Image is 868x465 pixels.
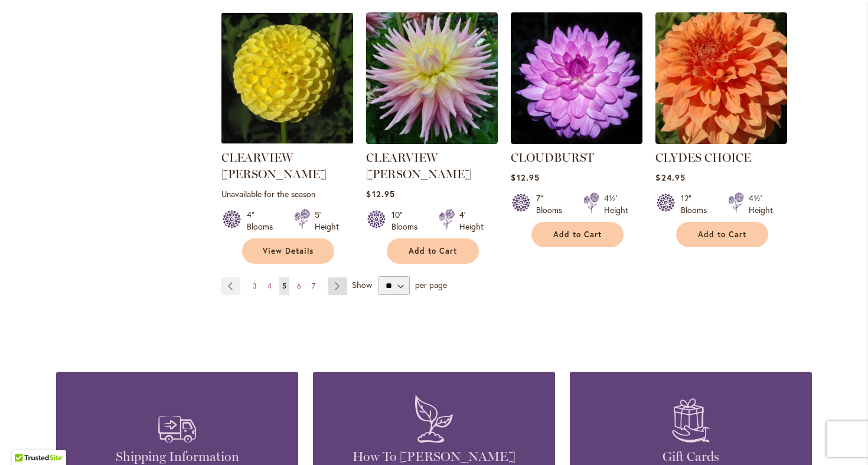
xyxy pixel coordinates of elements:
div: 12" Blooms [681,192,714,216]
a: View Details [242,238,334,264]
span: 5 [282,281,286,290]
a: Cloudburst [511,135,642,146]
button: Add to Cart [531,222,624,247]
span: per page [415,279,447,290]
a: 7 [309,277,318,295]
div: 4" Blooms [247,209,280,232]
span: 6 [297,281,301,290]
img: CLEARVIEW DANIEL [221,12,353,144]
div: 5' Height [315,209,339,232]
a: 6 [294,277,304,295]
span: 4 [267,281,272,290]
h4: Shipping Information [74,448,280,465]
span: Add to Cart [553,230,602,240]
a: Clearview Jonas [366,135,498,146]
button: Add to Cart [387,238,479,264]
span: Add to Cart [409,246,457,256]
iframe: Launch Accessibility Center [9,423,42,456]
div: 7" Blooms [536,192,569,216]
img: Clyde's Choice [655,12,787,144]
div: 4½' Height [749,192,773,216]
h4: Gift Cards [588,448,794,465]
a: CLEARVIEW [PERSON_NAME] [366,150,471,181]
span: 3 [253,281,257,290]
h4: How To [PERSON_NAME] [331,448,537,465]
p: Unavailable for the season [221,188,353,199]
a: Clyde's Choice [655,135,787,146]
a: CLYDES CHOICE [655,150,751,165]
div: 10" Blooms [391,209,425,232]
a: 4 [265,277,275,295]
a: 3 [250,277,260,295]
img: Clearview Jonas [366,12,498,144]
a: CLEARVIEW [PERSON_NAME] [221,150,327,181]
span: $12.95 [511,172,539,183]
button: Add to Cart [676,222,768,247]
img: Cloudburst [511,12,642,144]
span: Add to Cart [698,230,746,240]
span: Show [352,279,372,290]
span: View Details [263,246,314,256]
span: 7 [312,281,315,290]
span: $24.95 [655,172,685,183]
div: 4½' Height [604,192,628,216]
span: $12.95 [366,188,394,199]
div: 4' Height [459,209,484,232]
a: CLOUDBURST [511,150,594,165]
a: CLEARVIEW DANIEL [221,135,353,146]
